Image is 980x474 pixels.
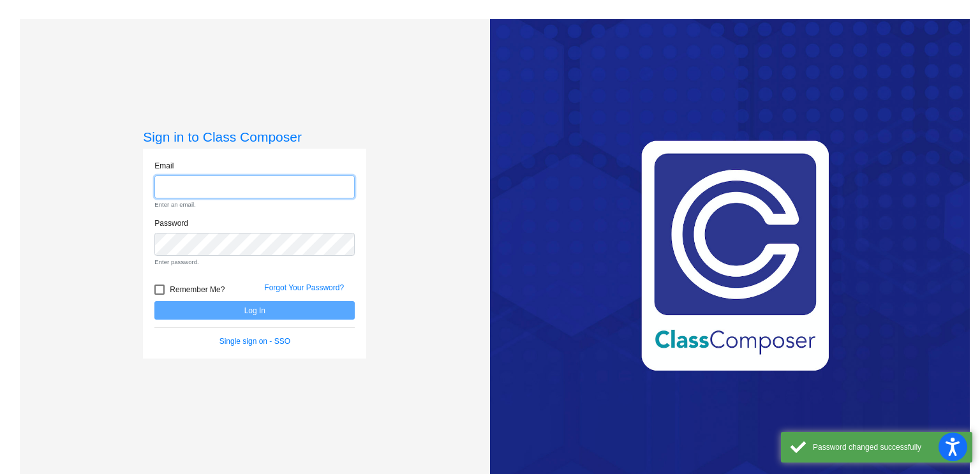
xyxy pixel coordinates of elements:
[813,441,963,453] div: Password changed successfully
[170,282,225,297] span: Remember Me?
[154,218,188,229] label: Password
[154,258,355,267] small: Enter password.
[154,160,174,172] label: Email
[143,129,366,145] h3: Sign in to Class Composer
[219,337,290,346] a: Single sign on - SSO
[264,283,344,292] a: Forgot Your Password?
[154,200,355,209] small: Enter an email.
[154,301,355,320] button: Log In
